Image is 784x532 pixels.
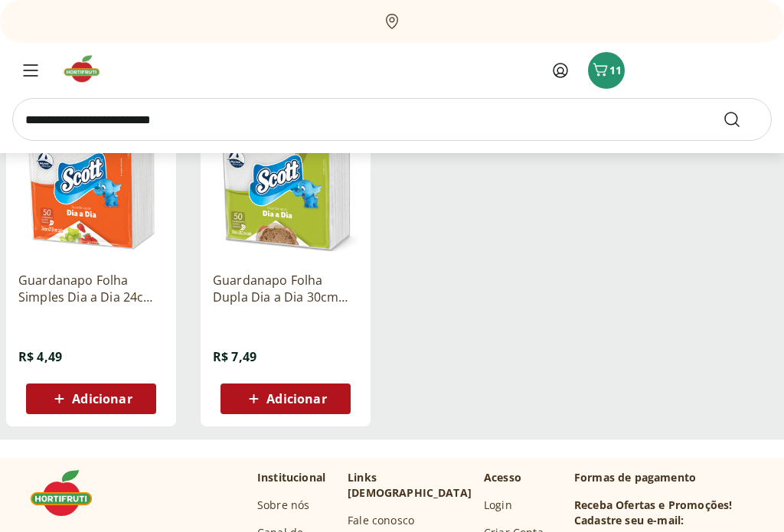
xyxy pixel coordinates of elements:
p: Acesso [484,471,521,486]
span: Adicionar [72,393,132,406]
span: 11 [609,63,622,77]
p: Links [DEMOGRAPHIC_DATA] [348,471,472,501]
img: Guardanapo Folha Simples Dia a Dia 24cm Scott 50 unidades [18,115,164,260]
h3: Cadastre seu e-mail: [574,514,684,529]
span: R$ 7,49 [213,349,256,366]
button: Carrinho [588,52,625,89]
h3: Receba Ofertas e Promoções! [574,498,732,514]
img: Hortifruti [61,54,113,84]
button: Adicionar [26,384,156,415]
a: Fale conosco [348,514,414,529]
a: Guardanapo Folha Simples Dia a Dia 24cm Scott 50 unidades [18,273,164,306]
span: R$ 4,49 [18,349,62,366]
input: search [12,98,772,141]
button: Menu [12,52,49,89]
a: Login [484,498,512,514]
img: Hortifruti [31,471,107,517]
p: Formas de pagamento [574,471,753,486]
a: Sobre nós [257,498,309,514]
p: Institucional [257,471,325,486]
button: Adicionar [220,384,351,415]
img: Guardanapo Folha Dupla Dia a Dia 30cm Scott 50 unidades [213,115,358,260]
button: Submit Search [723,110,759,129]
a: Guardanapo Folha Dupla Dia a Dia 30cm Scott 50 unidades [213,273,358,306]
span: Adicionar [266,393,326,406]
